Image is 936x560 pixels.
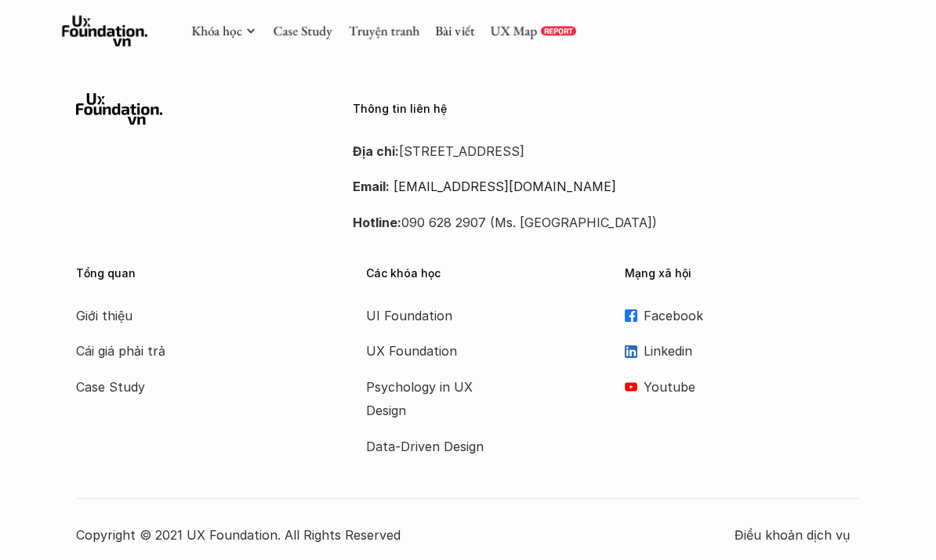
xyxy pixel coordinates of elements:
a: Psychology in UX Design [366,376,492,424]
a: Cái giá phải trả [76,340,201,363]
a: REPORT [541,27,576,36]
a: Case Study [273,23,332,40]
p: Copyright © 2021 UX Foundation. All Rights Reserved [76,524,735,547]
strong: Hotline: [353,215,401,231]
p: REPORT [544,27,573,36]
p: Facebook [644,305,860,328]
a: Case Study [76,376,201,399]
a: [EMAIL_ADDRESS][DOMAIN_NAME] [394,179,616,195]
a: UI Foundation [366,305,492,328]
a: Data-Driven Design [366,435,492,459]
a: Khóa học [191,23,241,40]
a: UX Map [490,23,537,40]
a: Linkedin [625,340,860,363]
p: Youtube [644,376,860,399]
p: Tổng quan [76,268,343,281]
a: Facebook [625,305,860,328]
p: 090 628 2907 (Ms. [GEOGRAPHIC_DATA]) [353,211,860,235]
p: Thông tin liên hệ [353,103,860,117]
strong: Địa chỉ: [353,144,399,160]
p: Linkedin [644,340,860,363]
a: Giới thiệu [76,305,201,328]
p: Mạng xã hội [625,268,860,281]
a: Bài viết [435,23,474,40]
a: Điều khoản dịch vụ [735,524,860,547]
strong: Email: [353,179,390,195]
a: UX Foundation [366,340,492,363]
a: Youtube [625,376,860,399]
a: Truyện tranh [348,23,419,40]
p: Các khóa học [366,268,601,281]
p: [STREET_ADDRESS] [353,140,860,164]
